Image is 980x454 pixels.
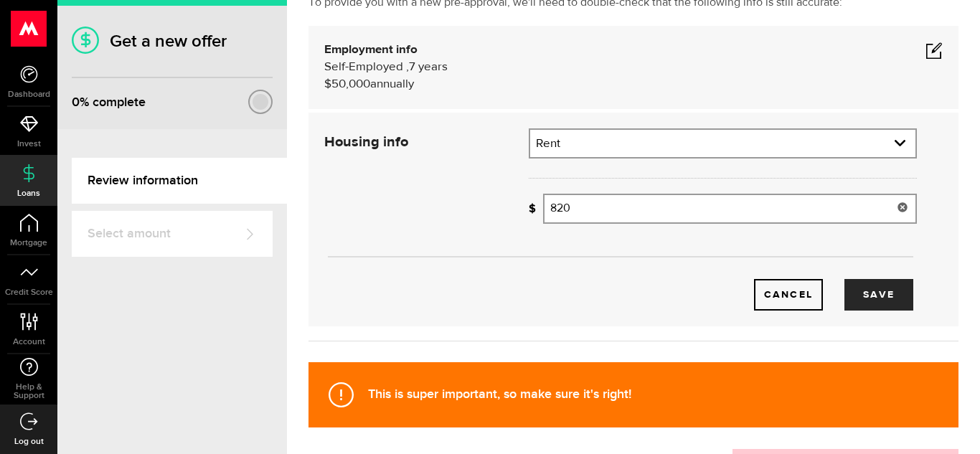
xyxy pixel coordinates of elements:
span: 0 [72,95,80,110]
a: Select amount [72,211,273,257]
strong: Housing info [324,135,408,149]
strong: This is super important, so make sure it's right! [368,387,631,402]
a: expand select [530,130,915,157]
span: Self-Employed , [324,61,409,73]
h1: Get a new offer [72,31,273,52]
span: annually [370,78,414,90]
a: Cancel [754,279,823,311]
span: 7 years [409,61,448,73]
b: Employment info [324,44,418,56]
a: Review information [72,158,287,204]
div: % complete [72,90,146,115]
span: $50,000 [324,78,370,90]
button: Save [844,279,913,311]
button: Open LiveChat chat widget [11,6,55,49]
